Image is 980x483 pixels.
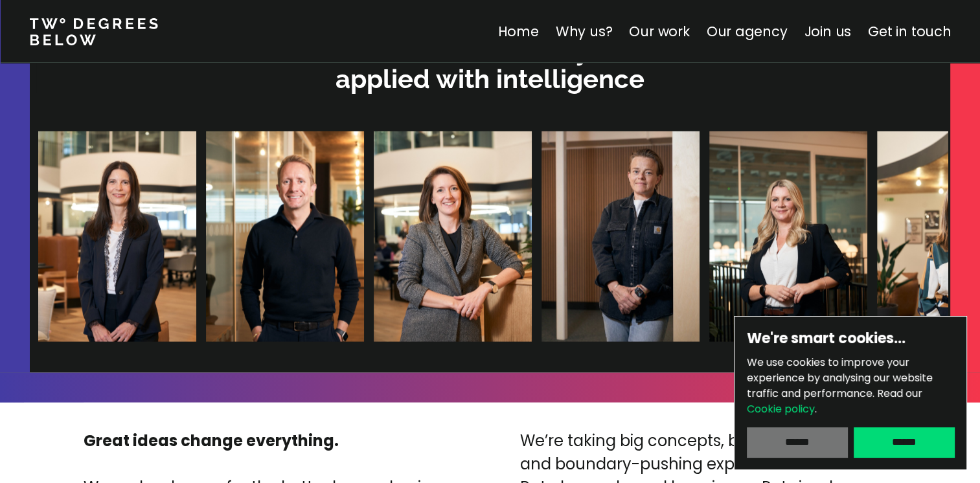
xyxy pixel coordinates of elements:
a: Get in touch [868,22,951,41]
span: Read our . [747,386,922,416]
a: Home [497,22,538,41]
p: We use cookies to improve your experience by analysing our website traffic and performance. [747,355,954,417]
img: Clare [38,131,196,342]
img: James [206,131,364,342]
a: Why us? [555,22,612,41]
a: Cookie policy [747,401,815,416]
h6: We're smart cookies… [747,329,954,348]
a: Our agency [706,22,787,41]
img: Gemma [374,131,532,342]
a: Our work [629,22,689,41]
img: Dani [541,131,700,342]
img: Halina [709,131,867,342]
strong: Great ideas change everything. [84,430,339,451]
p: Creative bravery, applied with intelligence [36,36,944,93]
a: Join us [804,22,851,41]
